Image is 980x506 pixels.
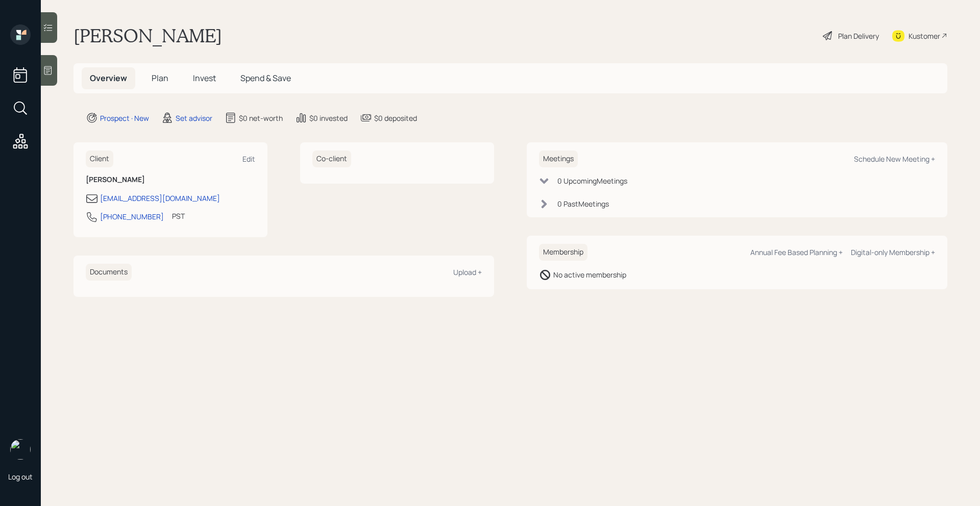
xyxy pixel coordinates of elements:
div: PST [172,211,185,221]
img: retirable_logo.png [10,439,31,460]
h6: Co-client [312,150,351,167]
div: [EMAIL_ADDRESS][DOMAIN_NAME] [100,193,220,204]
div: Kustomer [909,31,940,41]
div: Digital-only Membership + [851,247,935,257]
h6: Meetings [539,150,578,167]
div: Plan Delivery [838,31,879,41]
div: Set advisor [176,113,212,123]
div: $0 invested [309,113,348,123]
div: Edit [242,154,255,164]
span: Spend & Save [240,72,291,84]
div: Upload + [453,267,482,277]
div: Annual Fee Based Planning + [750,247,843,257]
h6: Membership [539,244,587,261]
h6: Documents [86,264,132,281]
div: $0 deposited [374,113,417,123]
span: Overview [90,72,127,84]
div: Log out [8,472,33,482]
div: No active membership [553,269,626,280]
div: [PHONE_NUMBER] [100,211,164,222]
h6: Client [86,150,113,167]
h1: [PERSON_NAME] [73,24,222,47]
div: $0 net-worth [239,113,283,123]
span: Plan [152,72,168,84]
div: Schedule New Meeting + [854,154,935,164]
div: 0 Upcoming Meeting s [557,175,627,186]
span: Invest [193,72,216,84]
div: 0 Past Meeting s [557,198,609,209]
h6: [PERSON_NAME] [86,175,255,184]
div: Prospect · New [100,113,149,123]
